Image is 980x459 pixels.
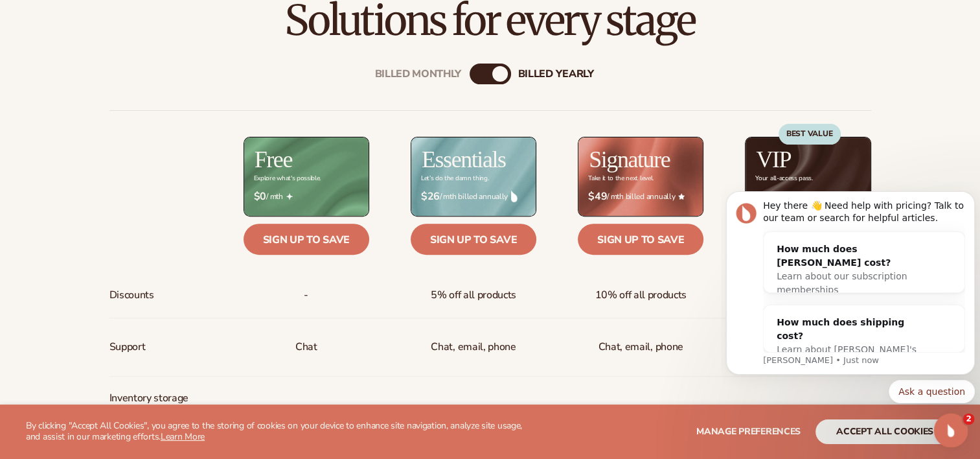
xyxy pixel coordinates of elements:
[421,191,526,203] span: / mth billed annually
[286,193,293,200] img: Free_Icon_bb6e7c7e-73f8-44bd-8ed0-223ea0fc522e.png
[595,283,687,307] span: 10% off all products
[431,283,516,307] span: 5% off all products
[244,224,369,255] a: Sign up to save
[721,175,980,453] iframe: Intercom notifications message
[421,191,440,203] strong: $26
[518,67,594,80] div: billed Yearly
[588,191,607,203] strong: $49
[588,175,654,182] div: Take it to the next level.
[963,414,975,425] span: 2
[254,191,266,203] strong: $0
[375,67,462,80] div: Billed Monthly
[109,283,154,307] span: Discounts
[696,425,801,438] span: Manage preferences
[511,191,518,202] img: drop.png
[696,419,801,444] button: Manage preferences
[431,335,516,359] p: Chat, email, phone
[304,400,308,424] p: -
[746,137,870,216] img: VIP_BG_199964bd-3653-43bc-8a67-789d2d7717b9.jpg
[779,124,841,145] div: BEST VALUE
[589,148,670,171] h2: Signature
[109,386,196,437] span: Inventory storage & order fulfillment
[578,224,703,255] a: Sign up to save
[244,137,369,216] img: free_bg.png
[422,148,506,171] h2: Essentials
[109,335,146,359] span: Support
[254,175,321,182] div: Explore what's possible.
[411,137,536,216] img: Essentials_BG_9050f826-5aa9-47d9-a362-757b82c62641.jpg
[588,191,693,203] span: / mth billed annually
[421,175,488,182] div: Let’s do the damn thing.
[161,430,205,443] a: Learn More
[756,148,791,171] h2: VIP
[678,193,685,199] img: Star_6.png
[255,148,292,171] h2: Free
[304,283,308,307] span: -
[254,191,359,203] span: / mth
[26,421,532,443] p: By clicking "Accept All Cookies", you agree to the storing of cookies on your device to enhance s...
[295,335,317,359] p: Chat
[411,224,536,255] a: Sign up to save
[934,414,968,448] iframe: Intercom live chat
[598,335,683,359] span: Chat, email, phone
[578,137,703,216] img: Signature_BG_eeb718c8-65ac-49e3-a4e5-327c6aa73146.jpg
